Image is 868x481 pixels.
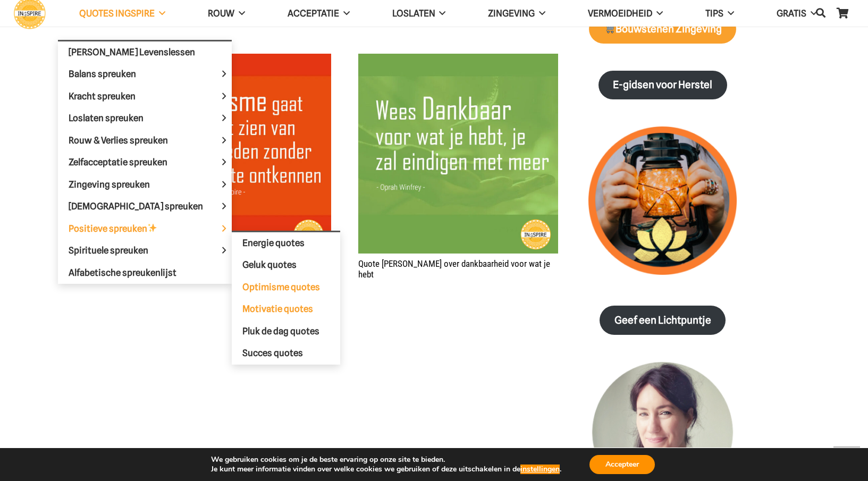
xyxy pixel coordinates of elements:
[69,113,162,123] span: Loslaten spreuken
[810,1,831,26] a: Zoeken
[69,47,195,57] span: [PERSON_NAME] Levenslessen
[358,54,558,254] img: Wees dankbaar voor wat je hebt, je zal eindigen met meer - spreuk dankbaarheid
[69,223,175,234] span: Positieve spreuken
[242,259,297,270] span: Geluk quotes
[242,348,303,358] span: Succes quotes
[69,245,166,256] span: Spirituele spreuken
[58,218,232,240] a: Positieve spreuken✨
[69,69,154,79] span: Balans spreuken
[288,8,339,19] span: Acceptatie
[588,126,737,275] img: lichtpuntjes voor in donkere tijden
[58,107,232,130] a: Loslaten spreuken
[58,86,232,108] a: Kracht spreuken
[613,79,712,91] strong: E-gidsen voor Herstel
[242,238,305,248] span: Energie quotes
[211,465,561,474] p: Je kunt meer informatie vinden over welke cookies we gebruiken of deze uitschakelen in de .
[242,303,313,314] span: Motivatie quotes
[58,130,232,152] a: Rouw & Verlies spreuken
[488,8,535,19] span: Zingeving
[232,276,340,299] a: Optimisme quotes
[69,91,154,102] span: Kracht spreuken
[232,342,340,365] a: Succes quotes
[358,55,558,65] a: Quote Oprah Winfrey over dankbaarheid voor wat je hebt
[58,240,232,262] a: Spirituele spreuken
[69,267,176,278] span: Alfabetische spreukenlijst
[208,8,234,19] span: ROUW
[232,298,340,320] a: Motivatie quotes
[232,254,340,276] a: Geluk quotes
[589,455,655,474] button: Accepteer
[242,282,320,292] span: Optimisme quotes
[58,174,232,196] a: Zingeving spreuken
[588,8,652,19] span: VERMOEIDHEID
[232,320,340,343] a: Pluk de dag quotes
[69,201,221,212] span: [DEMOGRAPHIC_DATA] spreuken
[358,258,550,280] a: Quote [PERSON_NAME] over dankbaarheid voor wat je hebt
[604,23,722,35] strong: Bouwstenen Zingeving
[69,157,186,167] span: Zelfacceptatie spreuken
[69,135,186,146] span: Rouw & Verlies spreuken
[614,314,711,326] strong: Geef een Lichtpuntje
[79,8,155,19] span: QUOTES INGSPIRE
[58,196,232,218] a: [DEMOGRAPHIC_DATA] spreuken
[58,63,232,86] a: Balans spreuken
[242,326,319,336] span: Pluk de dag quotes
[705,8,723,19] span: TIPS
[833,446,860,473] a: Terug naar top
[69,179,168,190] span: Zingeving spreuken
[58,41,232,64] a: [PERSON_NAME] Levenslessen
[211,455,561,465] p: We gebruiken cookies om je de beste ervaring op onze site te bieden.
[232,232,340,255] a: Energie quotes
[520,465,560,474] button: instellingen
[599,71,727,100] a: E-gidsen voor Herstel
[58,151,232,174] a: Zelfacceptatie spreuken
[392,8,435,19] span: Loslaten
[777,8,806,19] span: GRATIS
[600,306,726,335] a: Geef een Lichtpuntje
[58,262,232,284] a: Alfabetische spreukenlijst
[148,223,157,232] img: ✨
